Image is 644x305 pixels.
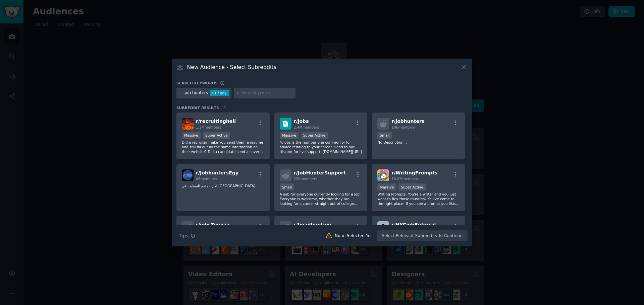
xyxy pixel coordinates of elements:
[335,233,372,239] div: None Selected Yet
[377,183,396,190] div: Massive
[176,230,198,242] button: Tips
[221,106,226,110] span: 23
[196,125,221,129] span: 1.2M members
[242,90,293,96] input: New Keyword
[280,192,362,206] p: A sub for everyone currently looking for a job. Everyone is welcome, whether they are looking for...
[294,170,346,175] span: r/ JobHunterSupport
[377,221,389,233] img: NYCjobReferral
[391,222,436,227] span: r/ NYCjobReferral
[182,183,264,188] p: اكبر مجتمع للتوظيف في [GEOGRAPHIC_DATA]
[210,90,229,96] div: 2.1 / day
[377,192,460,206] p: Writing Prompts. You're a writer and you just want to flex those muscles? You've come to the righ...
[182,140,264,154] p: Did a recruiter make you send them a resume and still fill out all the same information on their ...
[280,132,299,139] div: Massive
[182,118,194,130] img: recruitinghell
[176,105,219,110] span: Subreddit Results
[280,140,362,154] p: /r/jobs is the number one community for advice relating to your career. Head to our discord for l...
[391,177,419,181] span: 18.8M members
[196,222,229,227] span: r/ jobsTunisia
[196,170,238,175] span: r/ JobhuntersEgy
[187,64,276,71] h3: New Audience - Select Subreddits
[203,132,230,139] div: Super Active
[182,169,194,181] img: JobhuntersEgy
[391,119,424,124] span: r/ jobhunters
[179,232,188,239] span: Tips
[182,132,201,139] div: Massive
[301,132,328,139] div: Super Active
[196,177,217,181] span: 66 members
[377,132,392,139] div: Small
[294,222,331,227] span: r/ headhunting
[398,183,426,190] div: Super Active
[391,170,437,175] span: r/ WritingPrompts
[377,140,460,145] p: No Description...
[294,177,317,181] span: 239 members
[294,125,319,129] span: 2.4M members
[377,169,389,181] img: WritingPrompts
[196,119,236,124] span: r/ recruitinghell
[185,90,208,96] div: job hunters
[280,183,294,190] div: Small
[280,118,291,130] img: jobs
[294,119,309,124] span: r/ jobs
[176,81,218,85] h3: Search keywords
[391,125,415,129] span: 106 members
